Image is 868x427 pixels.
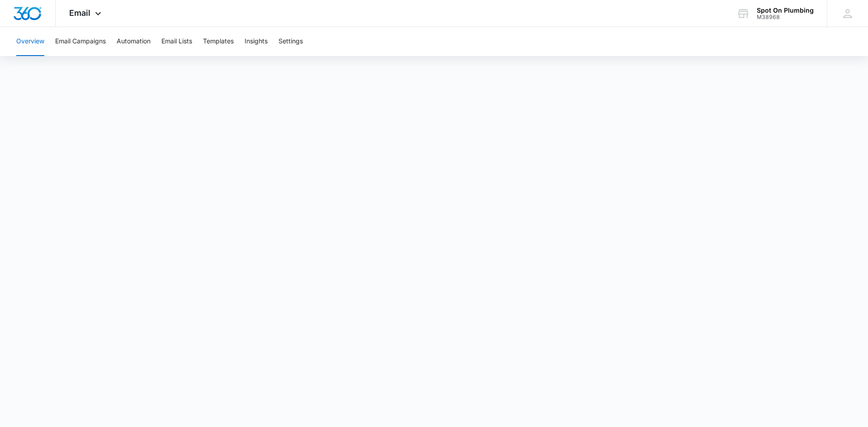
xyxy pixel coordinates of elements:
button: Settings [278,27,303,56]
div: account id [757,14,814,20]
button: Email Lists [161,27,192,56]
button: Automation [117,27,151,56]
button: Templates [203,27,234,56]
button: Overview [16,27,44,56]
div: account name [757,7,814,14]
button: Insights [245,27,268,56]
button: Email Campaigns [55,27,106,56]
span: Email [69,8,90,18]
